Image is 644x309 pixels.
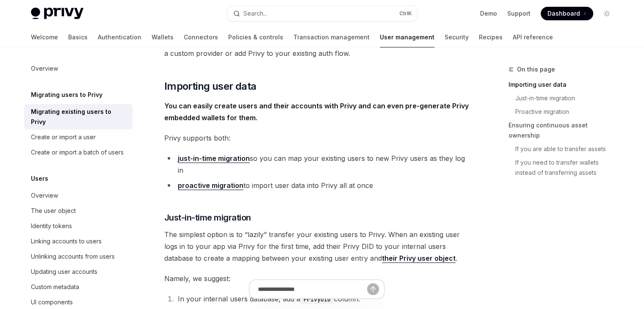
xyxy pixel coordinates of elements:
[24,264,133,279] a: Updating user accounts
[513,27,553,47] a: API reference
[228,27,283,47] a: Policies & controls
[98,27,141,47] a: Authentication
[243,8,267,19] div: Search...
[31,190,58,201] div: Overview
[515,105,620,119] a: Proactive migration
[24,61,133,76] a: Overview
[31,8,83,19] img: light logo
[24,188,133,203] a: Overview
[31,221,72,231] div: Identity tokens
[509,78,620,91] a: Importing user data
[31,27,58,47] a: Welcome
[31,63,58,74] div: Overview
[31,147,124,157] div: Create or import a batch of users
[445,27,469,47] a: Security
[24,249,133,264] a: Unlinking accounts from users
[31,282,79,292] div: Custom metadata
[515,156,620,179] a: If you need to transfer wallets instead of transferring assets
[24,130,133,145] a: Create or import a user
[178,154,250,163] a: just-in-time migration
[600,7,614,20] button: Toggle dark mode
[24,104,133,130] a: Migrating existing users to Privy
[31,132,96,142] div: Create or import a user
[164,102,469,122] strong: You can easily create users and their accounts with Privy and can even pre-generate Privy embedde...
[227,6,417,21] button: Search...CtrlK
[515,91,620,105] a: Just-in-time migration
[293,27,370,47] a: Transaction management
[164,179,470,191] li: to import user data into Privy all at once
[31,297,73,307] div: UI components
[24,279,133,295] a: Custom metadata
[31,236,102,246] div: Linking accounts to users
[31,174,48,184] h5: Users
[164,80,257,93] span: Importing user data
[541,7,593,20] a: Dashboard
[31,206,76,216] div: The user object
[164,229,470,264] span: The simplest option is to “lazily” transfer your existing users to Privy. When an existing user l...
[380,27,434,47] a: User management
[547,9,580,18] span: Dashboard
[31,251,115,262] div: Unlinking accounts from users
[184,27,218,47] a: Connectors
[68,27,88,47] a: Basics
[509,119,620,142] a: Ensuring continuous asset ownership
[31,107,127,127] div: Migrating existing users to Privy
[164,152,470,176] li: so you can map your existing users to new Privy users as they log in
[24,145,133,160] a: Create or import a batch of users
[507,9,531,18] a: Support
[24,234,133,249] a: Linking accounts to users
[515,142,620,156] a: If you are able to transfer assets
[399,10,412,17] span: Ctrl K
[24,218,133,234] a: Identity tokens
[517,64,555,74] span: On this page
[164,132,470,144] span: Privy supports both:
[479,27,503,47] a: Recipes
[164,273,470,284] span: Namely, we suggest:
[31,267,97,277] div: Updating user accounts
[480,9,497,18] a: Demo
[367,283,379,295] button: Send message
[382,254,456,263] a: their Privy user object
[31,90,102,100] h5: Migrating users to Privy
[152,27,174,47] a: Wallets
[178,181,243,190] a: proactive migration
[164,212,251,223] span: Just-in-time migration
[24,203,133,218] a: The user object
